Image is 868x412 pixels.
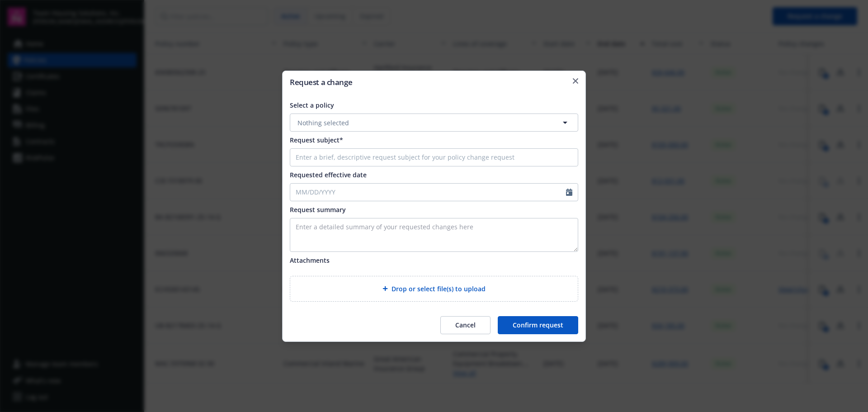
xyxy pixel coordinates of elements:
input: MM/DD/YYYY [290,184,566,201]
span: Select a policy [290,101,334,109]
span: Request subject* [290,136,343,144]
h2: Request a change [290,78,578,86]
button: Confirm request [498,316,578,334]
div: Drop or select file(s) to upload [290,276,578,302]
span: Attachments [290,256,330,265]
span: Drop or select file(s) to upload [392,284,486,294]
input: Enter a brief, descriptive request subject for your policy change request [290,148,578,166]
span: Requested effective date [290,170,367,179]
button: Nothing selected [290,114,578,132]
span: Request summary [290,205,346,214]
button: Cancel [440,316,491,334]
textarea: Enter a detailed summary of your requested changes here [290,218,578,252]
svg: Calendar [566,189,572,196]
span: Nothing selected [297,118,349,127]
